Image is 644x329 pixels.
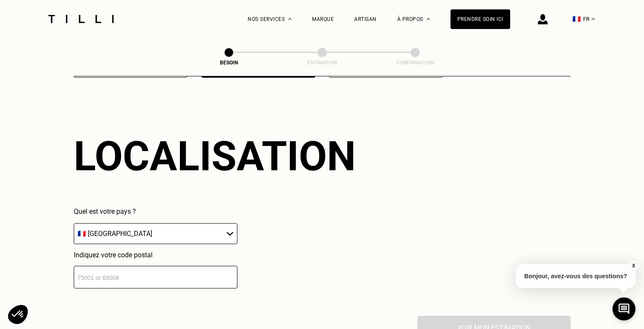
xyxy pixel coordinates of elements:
[427,18,430,20] img: Menu déroulant à propos
[186,60,271,66] div: Besoin
[45,15,117,23] img: Logo du service de couturière Tilli
[354,16,377,22] a: Artisan
[629,261,638,271] button: X
[538,14,548,24] img: icône connexion
[74,266,237,288] input: 75001 or 69008
[280,60,365,66] div: Estimation
[373,60,458,66] div: Confirmation
[592,18,595,20] img: menu déroulant
[74,132,356,180] div: Localisation
[451,9,510,29] a: Prendre soin ici
[74,251,237,259] p: Indiquez votre code postal
[288,18,292,20] img: Menu déroulant
[312,16,334,22] a: Marque
[572,15,581,23] span: 🇫🇷
[74,207,237,215] p: Quel est votre pays ?
[516,264,636,288] p: Bonjour, avez-vous des questions?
